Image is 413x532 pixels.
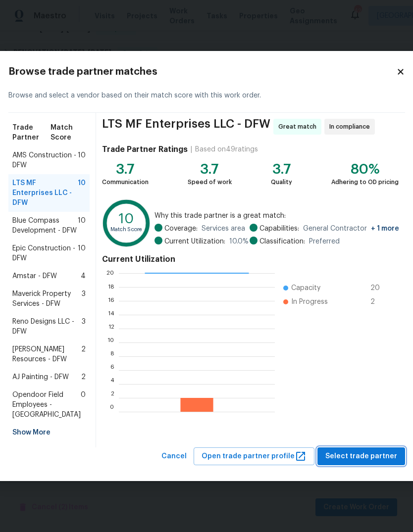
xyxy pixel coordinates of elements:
[12,390,81,420] span: Opendoor Field Employees - [GEOGRAPHIC_DATA]
[195,145,258,154] div: Based on 49 ratings
[229,237,249,246] span: 10.0 %
[82,317,86,337] span: 3
[12,344,81,364] span: [PERSON_NAME] Resources - DFW
[119,212,134,226] text: 10
[8,67,396,77] h2: Browse trade partner matches
[110,395,114,401] text: 2
[109,409,114,415] text: 0
[12,317,82,337] span: Reno Designs LLC - DFW
[164,224,198,234] span: Coverage:
[12,243,78,263] span: Epic Construction - DFW
[331,177,399,187] div: Adhering to OD pricing
[202,450,307,463] span: Open trade partner profile
[81,390,86,420] span: 0
[110,227,142,233] text: Match Score
[317,447,405,466] button: Select trade partner
[188,177,232,187] div: Speed of work
[188,145,195,154] div: |
[371,225,399,232] span: + 1 more
[303,224,399,234] span: General Contractor
[107,298,114,304] text: 16
[107,339,114,345] text: 10
[188,164,232,174] div: 3.7
[81,271,86,281] span: 4
[164,237,225,246] span: Current Utilization:
[161,450,187,463] span: Cancel
[78,216,86,236] span: 10
[370,283,386,293] span: 20
[110,353,114,359] text: 8
[78,150,86,170] span: 10
[12,271,57,281] span: Amstar - DFW
[110,381,114,387] text: 4
[331,164,399,174] div: 80%
[106,270,114,276] text: 20
[194,447,314,466] button: Open trade partner profile
[309,237,340,246] span: Preferred
[271,164,292,174] div: 3.7
[271,177,292,187] div: Quality
[107,312,114,318] text: 14
[12,289,82,309] span: Maverick Property Services - DFW
[51,123,85,143] span: Match Score
[78,178,86,208] span: 10
[102,164,149,174] div: 3.7
[81,344,86,364] span: 2
[8,79,405,113] div: Browse and select a vendor based on their match score with this work order.
[102,145,188,154] h4: Trade Partner Ratings
[325,450,397,463] span: Select trade partner
[78,243,86,263] span: 10
[370,297,386,307] span: 2
[291,297,328,307] span: In Progress
[12,150,78,170] span: AMS Construction - DFW
[202,224,245,234] span: Services area
[107,284,114,290] text: 18
[12,372,69,382] span: AJ Painting - DFW
[12,123,51,143] span: Trade Partner
[110,367,114,373] text: 6
[157,447,191,466] button: Cancel
[82,289,86,309] span: 3
[108,326,114,332] text: 12
[8,424,90,441] div: Show More
[329,122,374,132] span: In compliance
[155,211,399,221] span: Why this trade partner is a great match:
[81,372,86,382] span: 2
[259,224,299,234] span: Capabilities:
[102,177,149,187] div: Communication
[259,237,305,246] span: Classification:
[102,254,399,264] h4: Current Utilization
[291,283,320,293] span: Capacity
[12,178,78,208] span: LTS MF Enterprises LLC - DFW
[278,122,320,132] span: Great match
[102,119,270,135] span: LTS MF Enterprises LLC - DFW
[12,216,78,236] span: Blue Compass Development - DFW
